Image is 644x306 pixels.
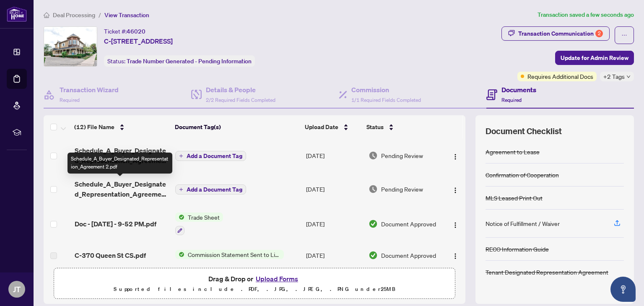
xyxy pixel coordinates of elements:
img: IMG-W12087086_1.jpg [44,27,97,66]
button: Add a Document Tag [175,150,246,161]
td: [DATE] [303,206,365,242]
img: Logo [452,187,459,194]
span: Pending Review [381,184,423,194]
div: Notice of Fulfillment / Waiver [486,219,560,228]
span: Document Approved [381,219,436,228]
span: down [626,75,631,79]
span: 2/2 Required Fields Completed [206,97,275,103]
span: Required [60,97,80,103]
button: Transaction Communication2 [501,26,610,41]
img: Logo [452,222,459,228]
span: plus [179,187,183,192]
div: Transaction Communication [518,27,603,40]
li: / [99,10,101,20]
td: [DATE] [303,139,365,172]
span: Trade Number Generated - Pending Information [127,57,252,65]
img: Document Status [369,151,378,160]
img: Status Icon [175,213,184,222]
button: Logo [449,149,462,162]
th: Document Tag(s) [171,115,301,139]
div: RECO Information Guide [486,244,549,254]
span: Add a Document Tag [187,153,242,159]
button: Update for Admin Review [555,51,634,65]
span: Document Checklist [486,125,562,137]
div: Agreement to Lease [486,147,540,156]
span: Commission Statement Sent to Listing Brokerage [184,250,284,259]
span: Document Approved [381,251,436,260]
div: Tenant Designated Representation Agreement [486,267,608,277]
p: Supported files include .PDF, .JPG, .JPEG, .PNG under 25 MB [59,284,450,294]
span: Requires Additional Docs [527,72,593,81]
button: Logo [449,217,462,231]
span: ellipsis [621,32,627,38]
h4: Transaction Wizard [60,85,119,95]
img: logo [7,6,27,22]
td: [DATE] [303,242,365,269]
span: Add a Document Tag [187,187,242,192]
span: Doc - [DATE] - 9-52 PM.pdf [75,219,156,229]
h4: Details & People [206,85,275,95]
button: Logo [449,249,462,262]
div: Schedule_A_Buyer_Designated_Representation_Agreement 2.pdf [68,153,172,174]
span: Trade Sheet [184,213,223,222]
span: JT [13,283,21,295]
span: C-[STREET_ADDRESS] [104,36,173,46]
h4: Documents [501,85,536,95]
h4: Commission [351,85,421,95]
button: Logo [449,182,462,196]
button: Status IconCommission Statement Sent to Listing Brokerage [175,250,284,259]
img: Document Status [369,219,378,228]
span: plus [179,154,183,158]
img: Logo [452,153,459,160]
article: Transaction saved a few seconds ago [538,10,634,20]
span: Update for Admin Review [561,51,628,65]
button: Upload Forms [253,273,301,284]
span: Upload Date [305,122,338,132]
span: Schedule_A_Buyer_Designated_Representation_Agreement 2.pdf [75,179,169,199]
th: Status [363,115,441,139]
button: Open asap [610,277,636,302]
div: 2 [595,30,603,37]
span: 46020 [127,28,145,35]
span: (12) File Name [74,122,114,132]
button: Status IconTrade Sheet [175,213,223,235]
span: Drag & Drop or [208,273,301,284]
button: Add a Document Tag [175,184,246,194]
span: Deal Processing [53,11,95,19]
th: (12) File Name [71,115,171,139]
div: MLS Leased Print Out [486,193,543,202]
span: home [44,12,49,18]
button: Add a Document Tag [175,151,246,161]
span: View Transaction [104,11,149,19]
span: +2 Tags [603,72,625,81]
div: Confirmation of Cooperation [486,170,559,179]
span: Pending Review [381,151,423,160]
span: Status [366,122,384,132]
div: Ticket #: [104,26,145,36]
img: Document Status [369,251,378,260]
div: Status: [104,55,255,67]
span: Schedule_A_Buyer_Designated_Representation_Agreement_2025-08-11_16_54_03.pdf [75,145,169,166]
span: C-370 Queen St CS.pdf [75,250,146,260]
img: Logo [452,253,459,259]
img: Document Status [369,184,378,194]
td: [DATE] [303,172,365,206]
span: 1/1 Required Fields Completed [351,97,421,103]
img: Status Icon [175,250,184,259]
span: Drag & Drop orUpload FormsSupported files include .PDF, .JPG, .JPEG, .PNG under25MB [54,268,455,299]
th: Upload Date [301,115,364,139]
span: Required [501,97,522,103]
button: Add a Document Tag [175,184,246,195]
